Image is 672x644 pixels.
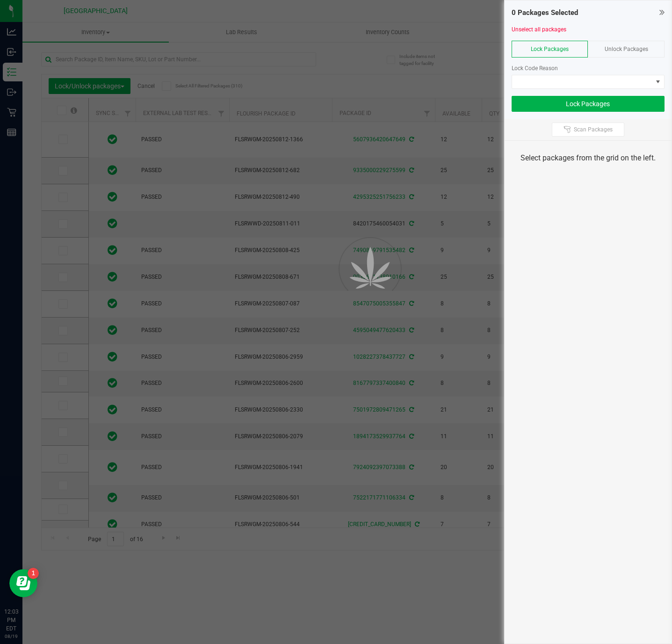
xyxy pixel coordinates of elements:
[605,46,648,52] span: Unlock Packages
[28,568,39,579] iframe: Resource center unread badge
[516,152,660,164] div: Select packages from the grid on the left.
[512,96,665,112] button: Lock Packages
[512,26,566,33] a: Unselect all packages
[512,65,558,72] span: Lock Code Reason
[531,46,569,52] span: Lock Packages
[9,569,37,597] iframe: Resource center
[574,126,613,133] span: Scan Packages
[552,123,624,137] button: Scan Packages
